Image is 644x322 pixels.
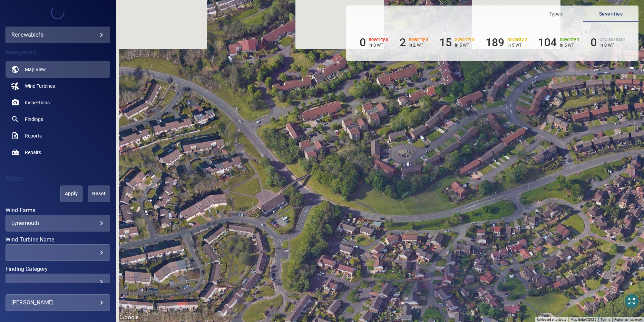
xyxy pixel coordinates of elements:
[409,42,429,48] p: in 2 WT
[25,83,55,89] span: Wind Turbines
[532,10,579,18] span: Types
[6,61,110,78] a: map active
[88,186,110,202] button: Reset
[538,36,557,49] h6: 104
[11,220,104,226] div: Lynemouth
[60,186,82,202] button: Apply
[6,274,110,290] div: Finding Category
[560,37,580,42] h6: Severity 1
[11,297,104,308] div: [PERSON_NAME]
[486,36,527,49] li: Severity 2
[6,237,110,243] label: Wind Turbine Name
[6,94,110,111] a: inspections noActive
[369,42,389,48] p: in 0 WT
[537,317,566,322] button: Keyboard shortcuts
[409,37,429,42] h6: Severity 4
[538,36,579,49] li: Severity 1
[25,116,43,123] span: Findings
[486,36,504,49] h6: 189
[25,66,46,73] span: Map View
[455,37,475,42] h6: Severity 3
[6,111,110,127] a: findings noActive
[69,189,74,198] span: Apply
[6,127,110,144] a: reports noActive
[25,149,41,156] span: Repairs
[455,42,475,48] p: in 5 WT
[25,132,42,139] span: Reports
[439,36,452,49] h6: 15
[11,29,104,40] div: renewablefs
[360,36,366,49] h6: 0
[587,10,634,18] span: Severities
[507,42,527,48] p: in 5 WT
[591,36,625,49] li: Severity Unclassified
[6,144,110,161] a: repairs noActive
[400,36,406,49] h6: 2
[97,189,101,198] span: Reset
[25,99,50,106] span: Inspections
[560,42,580,48] p: in 5 WT
[360,36,389,49] li: Severity 5
[614,318,642,321] a: Report a map error
[6,49,110,56] h4: Navigation
[6,266,110,272] label: Finding Category
[6,27,110,43] div: renewablefs
[118,313,140,322] a: Open this area in Google Maps (opens a new window)
[601,318,610,321] a: Terms
[507,37,527,42] h6: Severity 2
[591,36,597,49] h6: 0
[6,244,110,261] div: Wind Turbine Name
[6,208,110,213] label: Wind Farms
[118,313,140,322] img: Google
[6,215,110,231] div: Wind Farms
[369,37,389,42] h6: Severity 5
[400,36,429,49] li: Severity 4
[599,42,625,48] p: in 0 WT
[599,37,625,42] h6: Unclassified
[6,175,110,182] h4: Filters
[6,78,110,94] a: windturbines noActive
[570,318,596,321] span: Map data ©2025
